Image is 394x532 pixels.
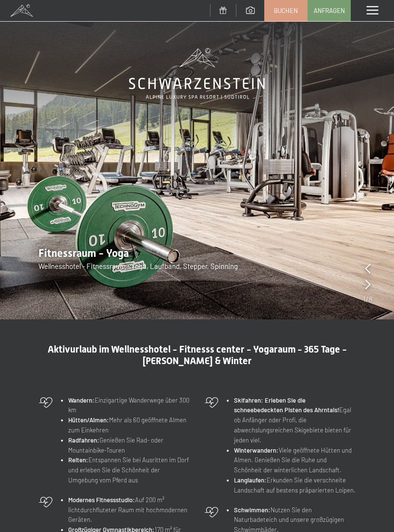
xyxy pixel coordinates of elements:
[68,495,190,525] li: Auf 200 m² lichtdurchfluteter Raum mit hochmodernen Geräten.
[234,475,356,495] li: Erkunden Sie die verschneite Landschaft auf bestens präparierten Loipen.
[234,445,356,475] li: Viele geöffnete Hütten und Almen. Genießen Sie die Ruhe und Schönheit der winterlichen Landschaft.
[274,6,298,15] span: Buchen
[48,343,347,367] span: Aktivurlaub im Wellnesshotel - Fitnesss center - Yogaraum - 365 Tage - [PERSON_NAME] & Winter
[308,0,350,21] a: Anfragen
[68,435,190,456] li: Genießen Sie Rad- oder Mountainbike-Touren
[68,396,95,404] strong: Wandern:
[265,0,307,21] a: Buchen
[234,396,339,414] strong: Erleben Sie die schneebedeckten Pisten des Ahrntals!
[234,395,356,445] li: Egal ob Anfänger oder Profi, die abwechslungsreichen Skigebiete bieten für jeden viel.
[68,415,190,435] li: Mehr als 60 geöffnete Almen zum Einkehren
[234,476,267,484] strong: Langlaufen:
[68,456,88,464] strong: Reiten:
[68,436,99,444] strong: Radfahren:
[38,262,238,270] span: Wellnesshotel - Fitnessraum - Yoga, Laufband, Stepper, Spinning
[68,496,135,504] strong: Modernes Fitnessstudio:
[314,6,345,15] span: Anfragen
[369,294,372,304] span: 8
[234,506,271,514] strong: Schwimmen:
[68,395,190,416] li: Einzigartige Wanderwege über 300 km
[38,247,129,259] span: Fitnessraum - Yoga
[68,455,190,485] li: Entspannen Sie bei Ausritten im Dorf und erleben Sie die Schönheit der Umgebung vom Pferd aus
[234,446,279,454] strong: Winterwandern:
[68,416,109,424] strong: Hütten/Almen:
[363,294,366,304] span: 1
[366,294,369,304] span: /
[234,396,263,404] strong: Skifahren:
